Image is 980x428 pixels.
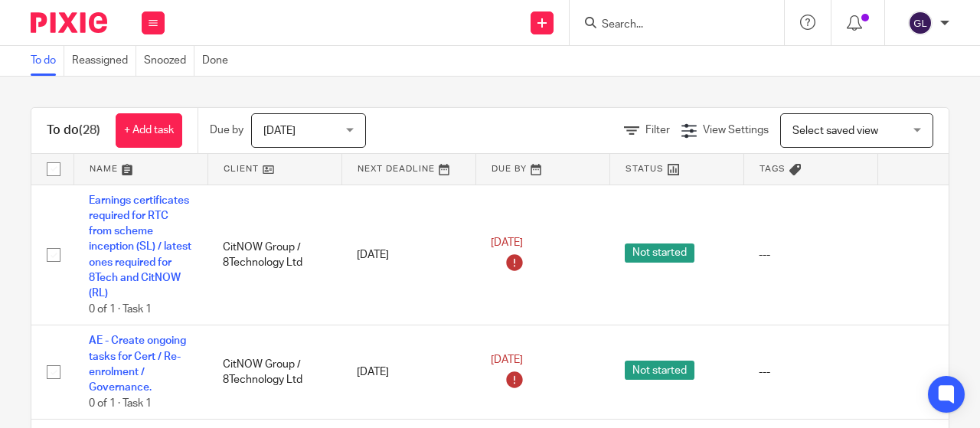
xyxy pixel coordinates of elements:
[72,46,136,76] a: Reassigned
[31,46,64,76] a: To do
[908,11,933,35] img: svg%3E
[89,335,186,393] a: AE - Create ongoing tasks for Cert / Re-enrolment / Governance.
[792,126,878,136] span: Select saved view
[47,123,100,139] h1: To do
[210,123,243,138] p: Due by
[759,364,862,380] div: ---
[89,304,152,315] span: 0 of 1 · Task 1
[263,126,296,136] span: [DATE]
[207,325,341,420] td: CitNOW Group / 8Technology Ltd
[31,12,107,33] img: Pixie
[491,237,523,248] span: [DATE]
[645,125,670,136] span: Filter
[79,124,100,136] span: (28)
[144,46,194,76] a: Snoozed
[625,361,694,380] span: Not started
[625,243,694,263] span: Not started
[703,125,769,136] span: View Settings
[116,113,182,148] a: + Add task
[202,46,236,76] a: Done
[341,185,475,325] td: [DATE]
[341,325,475,420] td: [DATE]
[207,185,341,325] td: CitNOW Group / 8Technology Ltd
[759,247,862,263] div: ---
[759,165,786,173] span: Tags
[89,398,152,409] span: 0 of 1 · Task 1
[491,354,523,365] span: [DATE]
[89,195,191,299] a: Earnings certificates required for RTC from scheme inception (SL) / latest ones required for 8Tec...
[600,18,738,32] input: Search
